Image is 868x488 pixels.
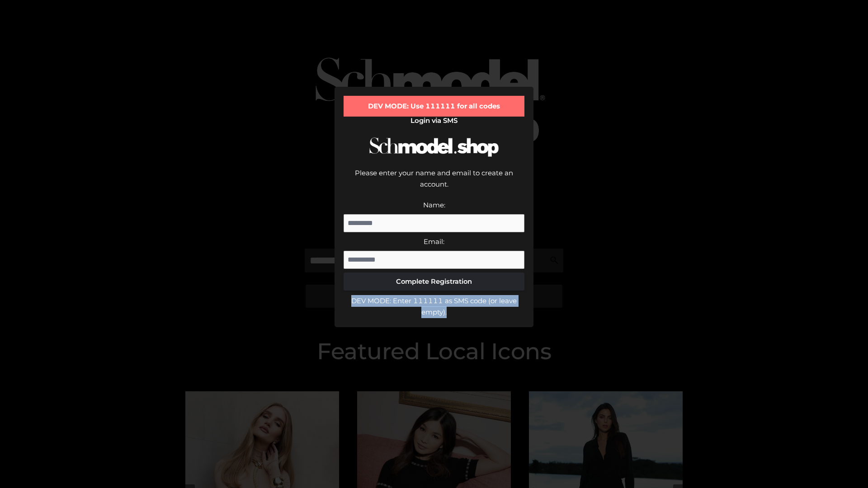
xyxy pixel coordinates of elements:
div: DEV MODE: Use 111111 for all codes [344,96,524,117]
label: Name: [423,201,445,209]
img: Schmodel Logo [366,129,502,165]
div: Please enter your name and email to create an account. [344,167,524,199]
h2: Login via SMS [344,117,524,125]
button: Complete Registration [344,272,524,291]
div: DEV MODE: Enter 111111 as SMS code (or leave empty). [344,295,524,318]
label: Email: [424,237,444,246]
